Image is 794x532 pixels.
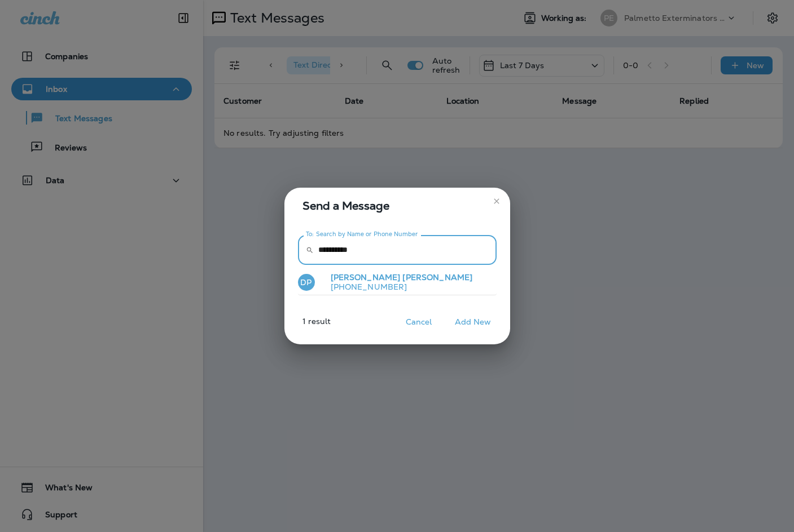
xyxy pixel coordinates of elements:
[298,274,315,291] div: DP
[488,192,506,210] button: close
[298,269,497,295] button: DP[PERSON_NAME] [PERSON_NAME][PHONE_NUMBER]
[306,230,418,238] label: To: Search by Name or Phone Number
[402,272,472,282] span: [PERSON_NAME]
[322,282,473,291] p: [PHONE_NUMBER]
[449,313,497,331] button: Add New
[331,272,401,282] span: [PERSON_NAME]
[280,317,331,335] p: 1 result
[398,313,440,331] button: Cancel
[302,197,497,215] span: Send a Message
